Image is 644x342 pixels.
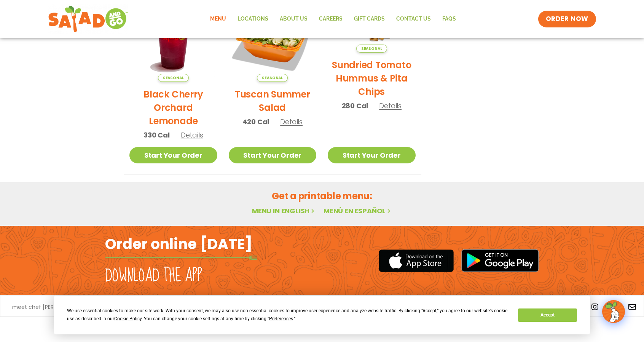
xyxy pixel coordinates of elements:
[143,130,170,140] span: 330 Cal
[114,316,142,321] span: Cookie Policy
[229,88,317,114] h2: Tuscan Summer Salad
[546,14,588,24] span: ORDER NOW
[181,130,203,140] span: Details
[124,189,520,203] h2: Get a printable menu:
[242,117,269,127] span: 420 Cal
[129,88,217,128] h2: Black Cherry Orchard Lemonade
[105,256,257,260] img: fork
[204,10,462,28] nav: Menu
[324,206,392,216] a: Menú en español
[12,304,84,310] a: meet chef [PERSON_NAME]
[356,45,387,53] span: Seasonal
[328,58,416,98] h2: Sundried Tomato Hummus & Pita Chips
[204,10,232,28] a: Menu
[328,147,416,163] a: Start Your Order
[379,101,402,110] span: Details
[313,10,348,28] a: Careers
[342,101,368,111] span: 280 Cal
[54,296,590,334] div: Cookie Consent Prompt
[158,74,189,82] span: Seasonal
[437,10,462,28] a: FAQs
[48,4,128,34] img: new-SAG-logo-768×292
[129,147,217,163] a: Start Your Order
[518,308,577,322] button: Accept
[391,10,437,28] a: Contact Us
[461,249,539,272] img: google_play
[105,265,202,286] h2: Download the app
[603,301,624,322] img: wpChatIcon
[379,248,454,273] img: appstore
[538,11,596,27] a: ORDER NOW
[280,117,303,126] span: Details
[269,316,293,321] span: Preferences
[67,307,509,323] div: We use essential cookies to make our site work. With your consent, we may also use non-essential ...
[274,10,313,28] a: About Us
[348,10,391,28] a: GIFT CARDS
[232,10,274,28] a: Locations
[257,74,288,82] span: Seasonal
[105,235,252,253] h2: Order online [DATE]
[229,147,317,163] a: Start Your Order
[252,206,316,216] a: Menu in English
